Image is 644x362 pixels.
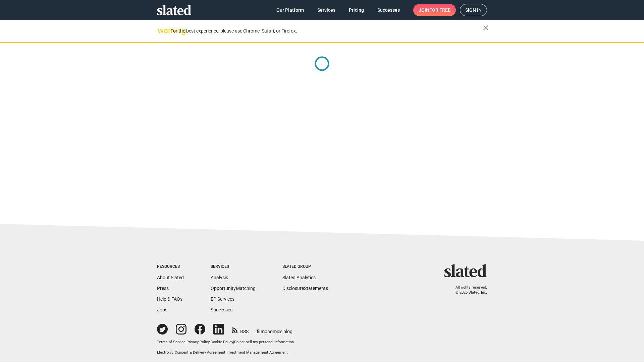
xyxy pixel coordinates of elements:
[312,4,341,16] a: Services
[232,324,249,335] a: RSS
[226,350,288,355] a: Investment Management Agreement
[343,4,369,16] a: Pricing
[157,350,225,355] a: Electronic Consent & Delivery Agreement
[185,340,186,344] span: |
[210,340,211,344] span: |
[482,24,490,32] mat-icon: close
[225,350,226,355] span: |
[282,275,316,280] a: Slated Analytics
[465,4,482,16] span: Sign in
[158,26,166,35] mat-icon: warning
[234,340,294,345] button: Do not sell my personal information
[413,4,456,16] a: Joinfor free
[372,4,405,16] a: Successes
[419,4,450,16] span: Join
[317,4,335,16] span: Services
[377,4,400,16] span: Successes
[211,286,256,291] a: OpportunityMatching
[211,275,228,280] a: Analysis
[186,340,210,344] a: Privacy Policy
[157,296,182,302] a: Help & FAQs
[157,307,167,312] a: Jobs
[282,286,328,291] a: DisclosureStatements
[460,4,487,16] a: Sign in
[211,307,232,312] a: Successes
[170,26,483,36] div: For the best experience, please use Chrome, Safari, or Firefox.
[282,264,328,269] div: Slated Group
[349,4,364,16] span: Pricing
[157,286,169,291] a: Press
[271,4,309,16] a: Our Platform
[211,296,234,302] a: EP Services
[157,264,184,269] div: Resources
[157,275,184,280] a: About Slated
[233,340,234,344] span: |
[276,4,304,16] span: Our Platform
[257,323,292,335] a: filmonomics blog
[211,264,256,269] div: Services
[211,340,233,344] a: Cookie Policy
[448,285,487,295] p: All rights reserved. © 2025 Slated, Inc.
[257,329,265,334] span: film
[429,4,450,16] span: for free
[157,340,185,344] a: Terms of Service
